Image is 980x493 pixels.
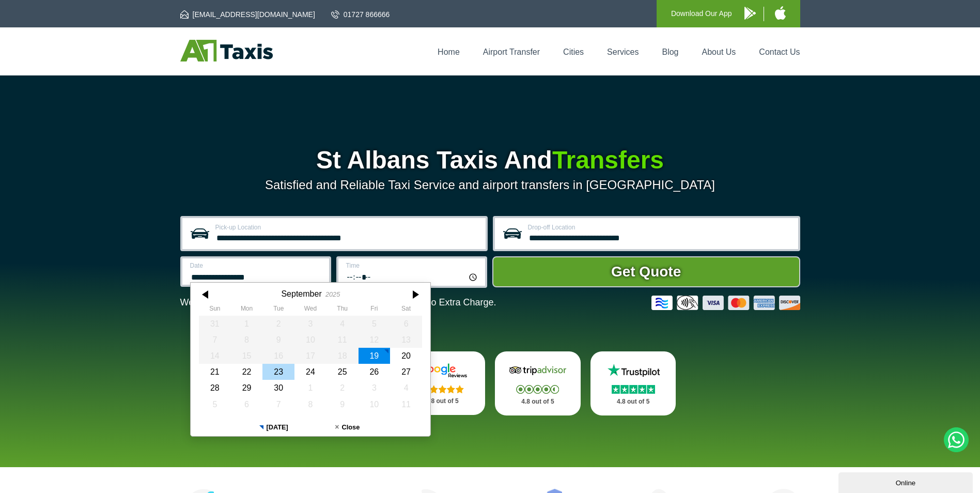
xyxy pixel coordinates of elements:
[199,364,231,380] div: 21 September 2025
[326,380,358,396] div: 02 October 2025
[438,48,460,56] a: Home
[326,316,358,332] div: 04 September 2025
[358,364,390,380] div: 26 September 2025
[651,296,800,310] img: Credit And Debit Cards
[262,380,294,396] div: 30 September 2025
[346,263,479,269] label: Time
[602,395,665,408] p: 4.8 out of 5
[495,351,581,415] a: Tripadvisor Stars 4.8 out of 5
[552,146,664,174] span: Transfers
[838,470,975,493] iframe: chat widget
[262,364,294,380] div: 23 September 2025
[294,332,326,348] div: 10 September 2025
[602,363,664,378] img: Trustpilot
[180,40,273,61] img: A1 Taxis St Albans LTD
[230,364,262,380] div: 22 September 2025
[390,396,422,412] div: 11 October 2025
[199,316,231,332] div: 31 August 2025
[294,396,326,412] div: 08 October 2025
[294,364,326,380] div: 24 September 2025
[326,364,358,380] div: 25 September 2025
[281,289,321,299] div: September
[237,419,310,436] button: [DATE]
[326,396,358,412] div: 09 October 2025
[358,396,390,412] div: 10 October 2025
[199,380,231,396] div: 28 September 2025
[358,305,390,315] th: Friday
[326,348,358,364] div: 18 September 2025
[358,316,390,332] div: 05 September 2025
[180,297,496,308] p: We Now Accept Card & Contactless Payment In
[671,7,732,20] p: Download Our App
[331,9,390,20] a: 01727 866666
[180,148,800,173] h1: St Albans Taxis And
[358,348,390,364] div: 19 September 2025
[215,224,479,230] label: Pick-up Location
[507,363,569,378] img: Tripadvisor
[230,396,262,412] div: 06 October 2025
[262,332,294,348] div: 09 September 2025
[390,380,422,396] div: 04 October 2025
[775,6,786,20] img: A1 Taxis iPhone App
[325,290,339,298] div: 2025
[180,9,315,20] a: [EMAIL_ADDRESS][DOMAIN_NAME]
[390,316,422,332] div: 06 September 2025
[199,348,231,364] div: 14 September 2025
[230,305,262,315] th: Monday
[294,348,326,364] div: 17 September 2025
[411,363,473,378] img: Google
[612,385,655,394] img: Stars
[563,48,584,56] a: Cities
[358,332,390,348] div: 12 September 2025
[262,316,294,332] div: 02 September 2025
[262,305,294,315] th: Tuesday
[702,48,736,56] a: About Us
[411,395,474,408] p: 4.8 out of 5
[528,224,792,230] label: Drop-off Location
[607,48,639,56] a: Services
[421,385,464,393] img: Stars
[662,48,678,56] a: Blog
[262,348,294,364] div: 16 September 2025
[230,316,262,332] div: 01 September 2025
[483,48,540,56] a: Airport Transfer
[590,351,676,415] a: Trustpilot Stars 4.8 out of 5
[326,332,358,348] div: 11 September 2025
[180,178,800,192] p: Satisfied and Reliable Taxi Service and airport transfers in [GEOGRAPHIC_DATA]
[390,348,422,364] div: 20 September 2025
[199,332,231,348] div: 07 September 2025
[516,385,559,394] img: Stars
[199,396,231,412] div: 05 October 2025
[310,419,384,436] button: Close
[190,263,323,269] label: Date
[378,297,496,307] span: The Car at No Extra Charge.
[759,48,800,56] a: Contact Us
[326,305,358,315] th: Thursday
[390,332,422,348] div: 13 September 2025
[294,316,326,332] div: 03 September 2025
[399,351,485,415] a: Google Stars 4.8 out of 5
[390,364,422,380] div: 27 September 2025
[294,380,326,396] div: 01 October 2025
[230,380,262,396] div: 29 September 2025
[390,305,422,315] th: Saturday
[358,380,390,396] div: 03 October 2025
[294,305,326,315] th: Wednesday
[230,348,262,364] div: 15 September 2025
[262,396,294,412] div: 07 October 2025
[744,7,756,20] img: A1 Taxis Android App
[492,256,800,287] button: Get Quote
[506,395,569,408] p: 4.8 out of 5
[199,305,231,315] th: Sunday
[230,332,262,348] div: 08 September 2025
